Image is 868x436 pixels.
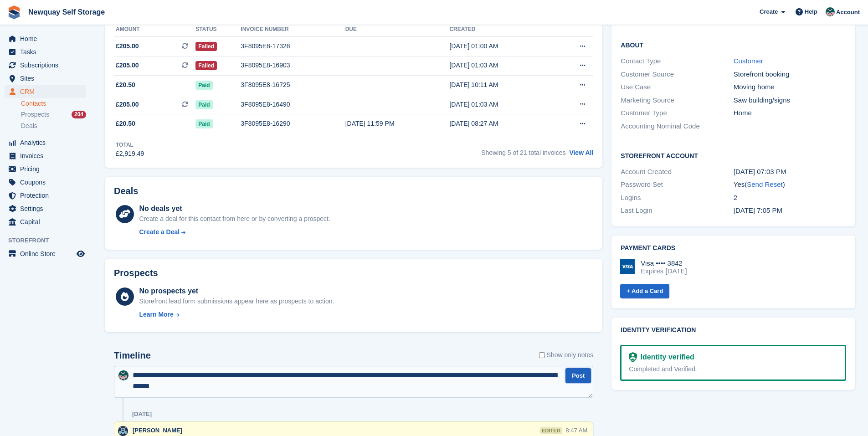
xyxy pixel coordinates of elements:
[20,85,75,98] span: CRM
[621,167,733,177] div: Account Created
[481,149,565,156] span: Showing 5 of 21 total invoices
[760,7,778,16] span: Create
[75,248,86,259] a: Preview store
[745,180,785,188] span: ( )
[449,119,553,128] div: [DATE] 08:27 AM
[133,427,182,434] span: [PERSON_NAME]
[116,149,144,159] div: £2,919.49
[734,95,846,106] div: Saw building/signs
[195,81,212,90] span: Paid
[195,61,217,70] span: Failed
[20,215,75,228] span: Capital
[21,121,86,131] a: Deals
[449,100,553,109] div: [DATE] 01:03 AM
[25,5,108,20] a: Newquay Self Storage
[734,193,846,203] div: 2
[805,7,817,16] span: Help
[139,227,330,237] a: Create a Deal
[118,370,128,380] img: Tina
[449,41,553,51] div: [DATE] 01:00 AM
[116,61,139,70] span: £205.00
[621,108,733,118] div: Customer Type
[20,176,75,189] span: Coupons
[72,111,86,118] div: 204
[20,247,75,260] span: Online Store
[621,56,733,67] div: Contact Type
[20,136,75,149] span: Analytics
[449,22,553,37] th: Created
[132,410,152,418] div: [DATE]
[621,205,733,216] div: Last Login
[20,72,75,85] span: Sites
[621,245,846,252] h2: Payment cards
[621,151,846,160] h2: Storefront Account
[20,59,75,72] span: Subscriptions
[539,350,594,360] label: Show only notes
[637,352,694,363] div: Identity verified
[620,259,635,274] img: Visa Logo
[566,426,588,435] div: 8:47 AM
[539,350,545,360] input: Show only notes
[5,176,86,189] a: menu
[20,149,75,162] span: Invoices
[8,236,91,245] span: Storefront
[5,247,86,260] a: menu
[241,100,345,109] div: 3F8095E8-16490
[345,119,450,128] div: [DATE] 11:59 PM
[118,426,128,436] img: Colette Pearce
[621,95,733,106] div: Marketing Source
[629,364,837,374] div: Completed and Verified.
[629,352,637,362] img: Identity Verification Ready
[621,327,846,334] h2: Identity verification
[21,99,86,108] a: Contacts
[734,108,846,118] div: Home
[241,61,345,70] div: 3F8095E8-16903
[20,163,75,175] span: Pricing
[116,100,139,109] span: £205.00
[734,180,846,190] div: Yes
[114,22,195,37] th: Amount
[139,203,330,214] div: No deals yet
[195,100,212,109] span: Paid
[747,180,782,188] a: Send Reset
[621,40,846,49] h2: About
[734,206,782,214] time: 2024-08-22 18:05:24 UTC
[734,57,763,65] a: Customer
[116,41,139,51] span: £205.00
[620,284,669,299] a: + Add a Card
[241,22,345,37] th: Invoice number
[195,119,212,128] span: Paid
[139,227,180,237] div: Create a Deal
[5,59,86,72] a: menu
[621,193,733,203] div: Logins
[241,41,345,51] div: 3F8095E8-17328
[20,202,75,215] span: Settings
[5,46,86,58] a: menu
[569,149,593,156] a: View All
[21,110,49,119] span: Prospects
[116,119,135,128] span: £20.50
[449,61,553,70] div: [DATE] 01:03 AM
[195,22,241,37] th: Status
[114,350,151,361] h2: Timeline
[565,368,591,383] button: Post
[139,310,173,319] div: Learn More
[20,46,75,58] span: Tasks
[241,119,345,128] div: 3F8095E8-16290
[195,42,217,51] span: Failed
[734,82,846,92] div: Moving home
[20,32,75,45] span: Home
[621,180,733,190] div: Password Set
[621,69,733,80] div: Customer Source
[114,268,158,278] h2: Prospects
[7,5,21,19] img: stora-icon-8386f47178a22dfd0bd8f6a31ec36ba5ce8667c1dd55bd0f319d3a0aa187defe.svg
[116,141,144,149] div: Total
[5,215,86,228] a: menu
[5,32,86,45] a: menu
[449,80,553,90] div: [DATE] 10:11 AM
[836,8,860,17] span: Account
[20,189,75,202] span: Protection
[21,122,37,130] span: Deals
[139,214,330,224] div: Create a deal for this contact from here or by converting a prospect.
[826,7,835,16] img: Tina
